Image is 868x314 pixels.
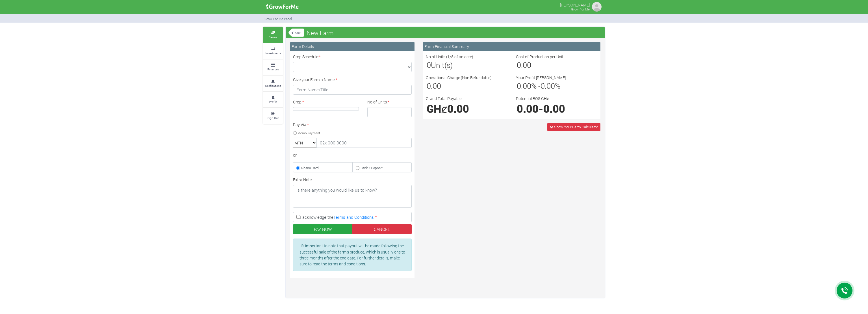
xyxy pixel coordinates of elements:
[265,84,281,88] small: Notifications
[293,152,412,158] div: or
[293,54,321,60] label: Crop Schedule:
[300,243,405,267] p: It's important to note that payout will be made following the successful sale of the farm's produ...
[305,27,335,38] span: New Farm
[267,67,279,71] small: Finances
[293,77,337,83] label: Give your Farm a Name:
[517,81,531,91] span: 0.00
[263,108,283,124] a: Sign Out
[293,224,353,234] button: PAY NOW
[290,42,415,51] div: Farm Details
[571,7,590,11] small: Grow For Me
[517,81,597,90] h3: % - %
[560,1,590,8] p: [PERSON_NAME]
[423,42,600,51] div: Farm Financial Summary
[427,60,431,70] span: 0
[269,35,277,39] small: Farms
[263,76,283,91] a: Notifications
[517,60,531,70] span: 0.00
[516,75,566,81] label: Your Profit [PERSON_NAME]
[516,54,563,60] label: Cost of Production per Unit
[288,28,304,37] a: Back
[541,81,555,91] span: 0.00
[591,1,602,12] img: growforme image
[361,166,383,170] small: Bank / Deposit
[293,212,412,222] label: I acknowledge the
[268,116,279,120] small: Sign Out
[263,92,283,107] a: Profile
[426,54,473,60] label: No of Units (1/8 of an acre)
[426,75,492,81] label: Operational Charge (Non Refundable)
[264,1,301,12] img: growforme image
[554,124,598,129] span: Show Your Farm Calculator
[263,43,283,59] a: Investments
[293,85,412,95] input: Farm Name/Title
[264,17,292,21] small: Grow For Me Panel
[293,122,309,127] label: Pay Via:
[543,102,565,116] span: 0.00
[296,166,300,170] input: Ghana Card
[333,214,374,220] a: Terms and Conditions
[427,60,507,70] h3: Unit(s)
[447,102,469,116] span: 0.00
[517,102,597,115] h1: -
[356,166,359,170] input: Bank / Deposit
[265,51,281,55] small: Investments
[517,102,539,116] span: 0.00
[269,100,277,104] small: Profile
[367,99,389,105] label: No of Units:
[298,131,320,135] small: Momo Payment
[427,102,507,115] h1: GHȼ
[263,27,283,43] a: Farms
[352,224,412,234] a: CANCEL
[293,99,304,105] label: Crop:
[293,131,297,135] input: Momo Payment
[427,81,441,91] span: 0.00
[301,166,319,170] small: Ghana Card
[516,96,549,101] label: Potential ROS GHȼ
[426,96,461,101] label: Grand Total Payable
[316,138,412,148] input: 02x 000 0000
[296,215,300,219] input: I acknowledge theTerms and Conditions *
[263,60,283,75] a: Finances
[293,177,313,183] label: Extra Note:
